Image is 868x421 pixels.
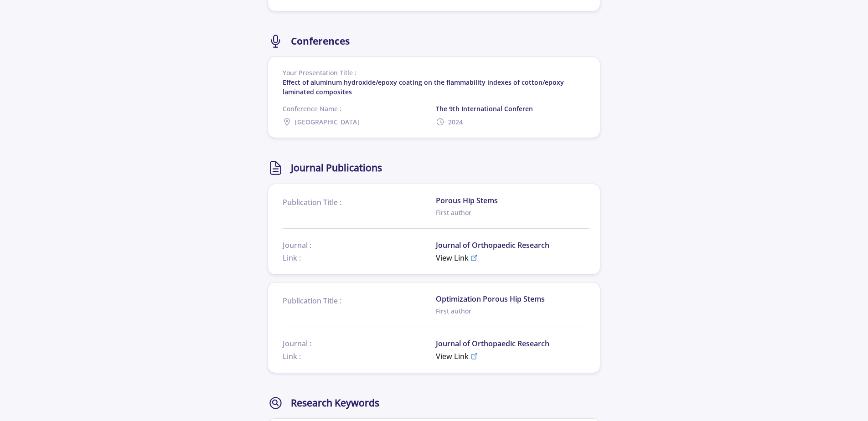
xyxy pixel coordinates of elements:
[436,351,469,362] span: View Link
[291,162,382,174] h2: Journal Publications
[283,295,436,306] span: Publication Title :
[436,195,589,206] span: Porous Hip Stems
[283,252,436,263] span: Link :
[436,293,589,304] span: Optimization Porous Hip Stems
[436,208,589,217] span: First author
[436,338,589,349] span: Journal of Orthopaedic Research
[448,117,463,127] span: 2024
[283,68,589,77] div: Your Presentation Title :
[283,104,436,113] span: Conference Name :
[291,397,379,409] h2: Research Keywords
[283,351,436,362] span: Link :
[291,36,350,47] h2: Conferences
[283,240,436,251] span: Journal :
[436,104,589,113] span: The 9th International Conferen
[283,78,564,96] span: Effect of aluminum hydroxide/epoxy coating on the flammability indexes of cotton/epoxy laminated ...
[436,252,589,263] a: View Link
[283,338,436,349] span: Journal :
[436,240,589,251] span: Journal of Orthopaedic Research
[283,197,436,208] span: Publication Title :
[436,351,589,362] a: View Link
[436,306,589,316] span: First author
[295,117,359,127] span: [GEOGRAPHIC_DATA]
[436,252,469,263] span: View Link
